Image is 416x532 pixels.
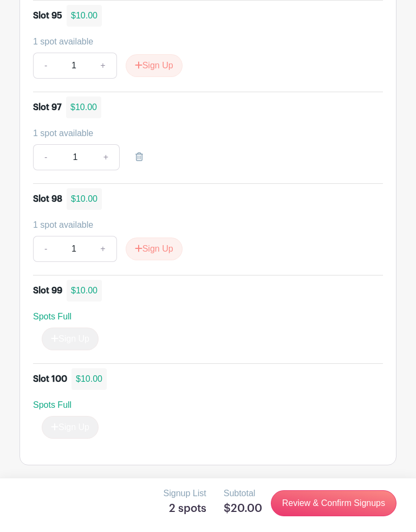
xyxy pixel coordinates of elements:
p: Signup List [164,487,206,500]
a: - [33,236,58,262]
a: + [89,236,116,262]
div: 1 spot available [33,219,374,232]
div: Slot 100 [33,373,67,386]
div: $10.00 [66,97,101,118]
a: - [33,144,58,170]
a: Review & Confirm Signups [271,490,396,516]
div: 1 spot available [33,127,374,140]
div: 1 spot available [33,35,374,48]
button: Sign Up [126,238,183,260]
button: Sign Up [126,54,183,77]
span: Spots Full [33,312,71,321]
a: + [89,53,116,79]
div: Slot 95 [33,9,62,22]
h5: 2 spots [164,502,206,515]
div: Slot 98 [33,193,62,206]
div: $10.00 [71,368,107,390]
div: $10.00 [67,188,102,210]
span: Spots Full [33,400,71,409]
div: $10.00 [67,280,102,302]
a: + [93,144,120,170]
h5: $20.00 [224,502,262,515]
p: Subtotal [224,487,262,500]
div: Slot 97 [33,101,62,114]
div: $10.00 [67,5,102,27]
a: - [33,53,58,79]
div: Slot 99 [33,284,62,297]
